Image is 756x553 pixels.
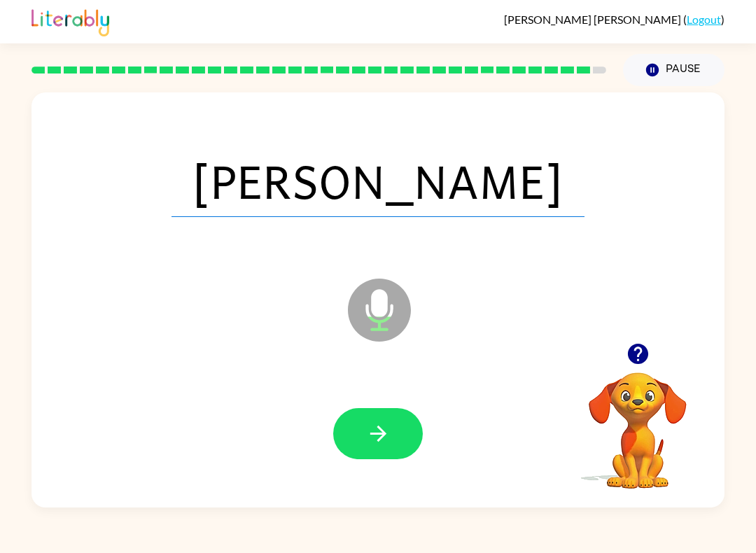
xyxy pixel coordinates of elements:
span: [PERSON_NAME] [171,144,584,217]
span: [PERSON_NAME] [PERSON_NAME] [504,13,683,26]
button: Pause [623,54,724,86]
div: ( ) [504,13,724,26]
video: Your browser must support playing .mp4 files to use Literably. Please try using another browser. [568,351,708,491]
img: Literably [31,6,109,36]
a: Logout [687,13,721,26]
